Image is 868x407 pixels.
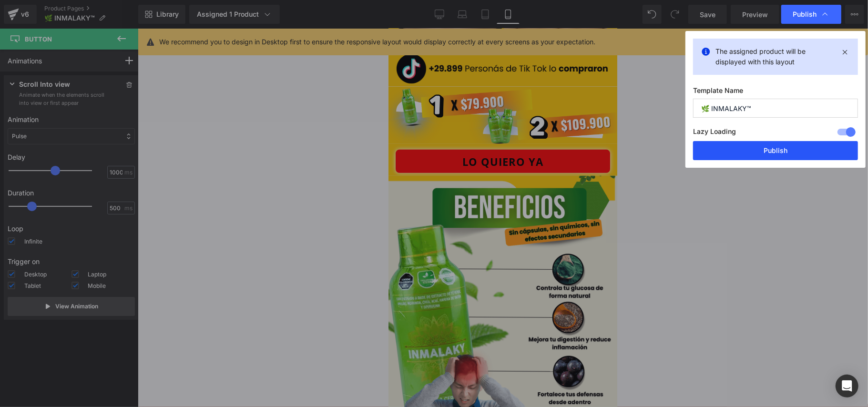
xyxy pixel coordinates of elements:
[74,126,155,140] font: Lo quiero ya
[7,121,222,144] a: Lo quiero ya
[836,375,858,397] div: Open Intercom Messenger
[793,10,817,19] span: Publish
[693,141,858,160] button: Publish
[693,86,858,99] label: Template Name
[715,46,836,67] p: The assigned product will be displayed with this layout
[693,125,736,141] label: Lazy Loading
